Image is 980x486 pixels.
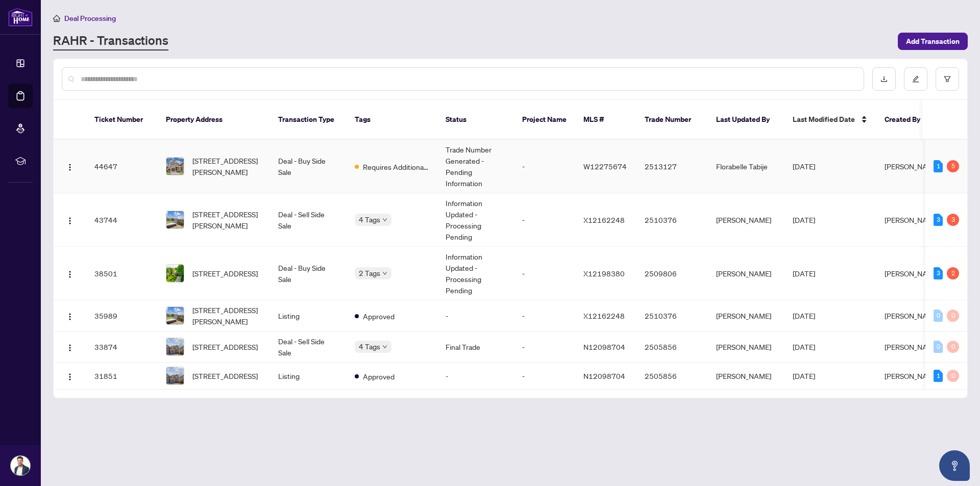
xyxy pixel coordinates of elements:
span: 4 Tags [359,214,380,225]
img: Logo [66,313,74,321]
div: 3 [947,214,959,226]
span: down [382,344,387,349]
td: 2505856 [636,363,708,390]
td: - [437,300,514,331]
th: Created By [876,100,938,140]
button: Logo [62,308,78,324]
span: down [382,271,387,276]
img: thumbnail-img [166,338,184,355]
span: [STREET_ADDRESS] [192,370,258,381]
a: RAHR - Transactions [53,32,168,50]
img: Logo [66,163,74,171]
td: [PERSON_NAME] [708,247,785,300]
th: Transaction Type [270,100,347,140]
td: Listing [270,363,347,390]
td: 43744 [86,193,158,247]
span: download [880,75,888,83]
div: 0 [934,310,943,322]
td: 2510376 [636,193,708,247]
td: Deal - Buy Side Sale [270,247,347,300]
th: Ticket Number [86,100,158,140]
span: [PERSON_NAME] [885,162,940,171]
th: Tags [347,100,437,140]
span: Deal Processing [64,14,116,23]
th: Property Address [158,100,270,140]
span: N12098704 [583,371,625,380]
button: Logo [62,339,78,355]
img: Profile Icon [11,456,30,475]
span: [DATE] [793,311,815,320]
button: filter [936,67,959,91]
button: Logo [62,368,78,384]
td: Florabelle Tabije [708,140,785,193]
td: Listing [270,300,347,331]
td: Information Updated - Processing Pending [437,247,514,300]
td: - [514,247,575,300]
div: 1 [934,160,943,172]
img: thumbnail-img [166,367,184,385]
span: [STREET_ADDRESS][PERSON_NAME] [192,209,262,231]
td: Information Updated - Processing Pending [437,193,514,247]
span: N12098704 [583,342,625,351]
td: - [514,300,575,331]
div: 0 [947,310,959,322]
span: 2 Tags [359,267,380,279]
td: 2513127 [636,140,708,193]
span: X12198380 [583,269,625,278]
span: [DATE] [793,215,815,224]
th: Trade Number [636,100,708,140]
td: 38501 [86,247,158,300]
td: [PERSON_NAME] [708,300,785,331]
span: Add Transaction [906,33,960,49]
span: [PERSON_NAME] [885,342,940,351]
span: [PERSON_NAME] [885,311,940,320]
span: W12275674 [583,162,627,171]
td: Deal - Buy Side Sale [270,140,347,193]
button: edit [904,67,927,91]
button: download [872,67,896,91]
span: Approved [363,311,395,322]
th: Last Updated By [708,100,785,140]
td: 35989 [86,300,158,331]
span: edit [912,75,919,83]
span: Last Modified Date [793,114,855,125]
span: [DATE] [793,162,815,171]
td: 33874 [86,331,158,363]
td: - [437,363,514,390]
div: 1 [934,370,943,382]
div: 0 [934,341,943,353]
td: 44647 [86,140,158,193]
span: [DATE] [793,342,815,351]
button: Logo [62,212,78,228]
div: 0 [947,370,959,382]
th: MLS # [575,100,636,140]
td: - [514,193,575,247]
td: Deal - Sell Side Sale [270,331,347,363]
td: 2509806 [636,247,708,300]
span: X12162248 [583,311,625,320]
span: [DATE] [793,371,815,380]
td: Final Trade [437,331,514,363]
span: Approved [363,371,395,382]
img: thumbnail-img [166,307,184,324]
th: Last Modified Date [785,100,876,140]
td: - [514,363,575,390]
img: thumbnail-img [166,211,184,228]
img: Logo [66,373,74,381]
span: [DATE] [793,269,815,278]
img: Logo [66,270,74,278]
div: 3 [934,214,943,226]
button: Logo [62,158,78,174]
span: filter [944,75,951,83]
span: Requires Additional Docs [363,161,429,172]
span: X12162248 [583,215,625,224]
img: logo [8,8,33,27]
div: 3 [934,267,943,279]
img: thumbnail-img [166,265,184,282]
div: 0 [947,341,959,353]
td: Deal - Sell Side Sale [270,193,347,247]
span: [STREET_ADDRESS] [192,268,258,279]
th: Status [437,100,514,140]
td: Trade Number Generated - Pending Information [437,140,514,193]
td: [PERSON_NAME] [708,331,785,363]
